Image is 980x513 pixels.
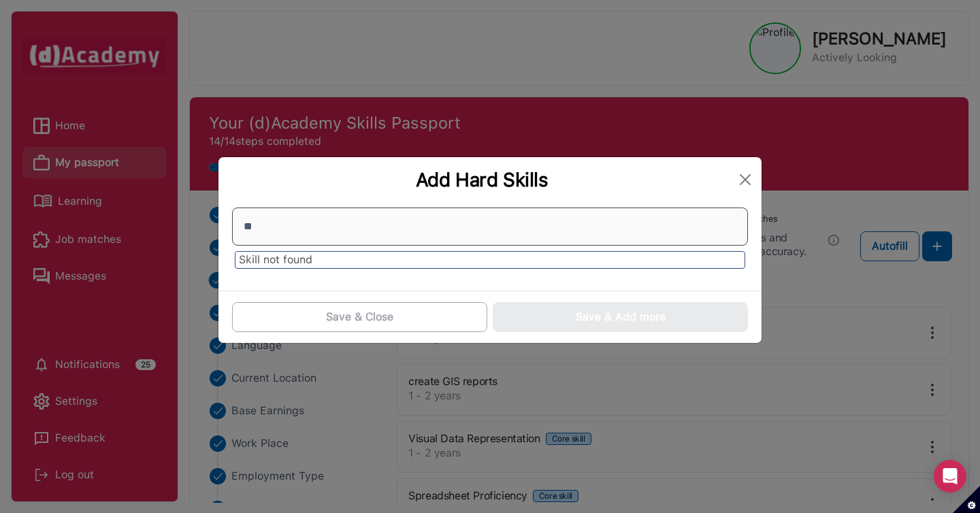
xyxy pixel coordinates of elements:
div: Open Intercom Messenger [934,460,966,493]
button: Save & Close [232,302,487,332]
div: Save & Add more [576,309,666,325]
div: Add Hard Skills [229,168,734,191]
button: Set cookie preferences [953,486,980,513]
button: Close [734,169,756,191]
div: Save & Close [326,309,393,325]
span: Skill not found [239,253,312,266]
button: Save & Add more [493,302,748,332]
